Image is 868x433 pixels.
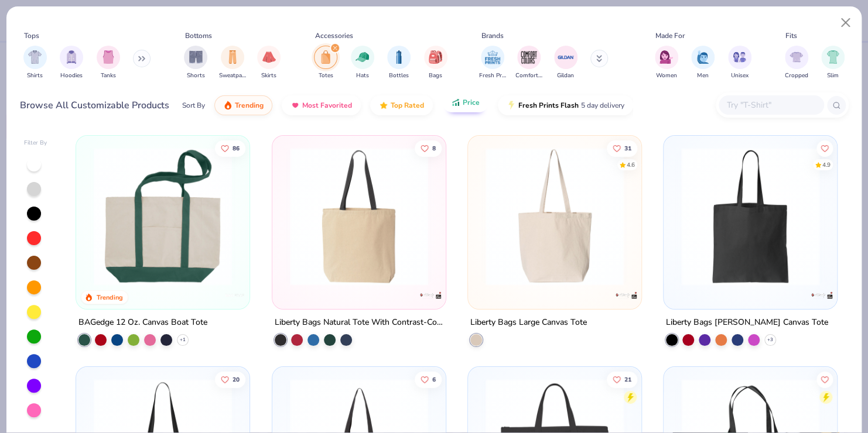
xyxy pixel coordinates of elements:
[226,50,239,64] img: Sweatpants Image
[187,71,205,80] span: Shorts
[60,46,83,80] button: filter button
[827,71,839,80] span: Slim
[659,50,673,64] img: Women Image
[257,46,281,80] div: filter for Skirts
[424,46,447,80] button: filter button
[291,101,300,110] img: most_fav.gif
[262,50,276,64] img: Skirts Image
[557,71,574,80] span: Gildan
[88,147,238,286] img: 0486bd9f-63a6-4ed9-b254-6ac5fae3ddb5
[479,71,506,80] span: Fresh Prints
[607,140,637,156] button: Like
[389,71,409,80] span: Bottles
[387,46,411,80] button: filter button
[767,336,773,343] span: + 3
[219,46,246,80] button: filter button
[821,46,845,80] div: filter for Slim
[696,50,709,64] img: Men Image
[515,46,542,80] div: filter for Comfort Colors
[185,30,212,41] div: Bottoms
[414,140,441,156] button: Like
[821,46,845,80] button: filter button
[518,101,579,110] span: Fresh Prints Flash
[351,46,374,80] div: filter for Hats
[520,49,538,66] img: Comfort Colors Image
[233,145,240,151] span: 86
[391,101,424,110] span: Top Rated
[515,71,542,80] span: Comfort Colors
[315,30,353,41] div: Accessories
[314,46,337,80] div: filter for Totes
[387,46,411,80] div: filter for Bottles
[28,50,42,64] img: Shirts Image
[432,377,435,383] span: 6
[60,46,83,80] div: filter for Hoodies
[726,98,816,112] input: Try "T-Shirt"
[666,315,828,330] div: Liberty Bags [PERSON_NAME] Canvas Tote
[697,71,709,80] span: Men
[630,147,780,286] img: a2ea6b25-7160-44a7-ae64-d91a602c5e84
[624,377,631,383] span: 21
[785,30,797,41] div: Fits
[826,50,839,64] img: Slim Image
[27,71,43,80] span: Shirts
[356,50,369,64] img: Hats Image
[624,145,631,151] span: 31
[442,92,488,112] button: Price
[24,30,39,41] div: Tops
[24,139,47,147] div: Filter By
[184,46,207,80] div: filter for Shorts
[370,95,433,115] button: Top Rated
[284,147,434,286] img: 4eef1cd2-1b12-4e58-ab3b-8be782f5c6af
[351,46,374,80] button: filter button
[314,46,337,80] button: filter button
[627,160,635,169] div: 4.6
[414,372,441,388] button: Like
[102,50,115,64] img: Tanks Image
[20,98,169,112] div: Browse All Customizable Products
[479,46,506,80] button: filter button
[78,315,207,330] div: BAGedge 12 Oz. Canvas Boat Tote
[728,46,751,80] button: filter button
[656,71,677,80] span: Women
[790,50,803,64] img: Cropped Image
[554,46,577,80] button: filter button
[429,50,442,64] img: Bags Image
[214,95,272,115] button: Trending
[392,50,405,64] img: Bottles Image
[282,95,361,115] button: Most Favorited
[419,284,442,307] img: Liberty Bags logo
[557,49,575,66] img: Gildan Image
[655,46,678,80] div: filter for Women
[655,30,685,41] div: Made For
[554,46,577,80] div: filter for Gildan
[470,315,587,330] div: Liberty Bags Large Canvas Tote
[424,46,447,80] div: filter for Bags
[275,315,443,330] div: Liberty Bags Natural Tote With Contrast-Color Handles
[463,98,480,107] span: Price
[810,284,833,307] img: Liberty Bags logo
[515,46,542,80] button: filter button
[189,50,203,64] img: Shorts Image
[607,372,637,388] button: Like
[481,30,504,41] div: Brands
[731,71,749,80] span: Unisex
[675,147,825,286] img: 027d1bb0-b864-4343-8a2e-66e43c382ce3
[97,46,120,80] div: filter for Tanks
[219,71,246,80] span: Sweatpants
[184,46,207,80] button: filter button
[614,284,638,307] img: Liberty Bags logo
[223,284,247,307] img: BAGedge logo
[223,101,233,110] img: trending.gif
[219,46,246,80] div: filter for Sweatpants
[822,160,831,169] div: 4.9
[691,46,715,80] div: filter for Men
[60,71,83,80] span: Hoodies
[261,71,276,80] span: Skirts
[816,372,833,388] button: Like
[182,100,205,111] div: Sort By
[101,71,116,80] span: Tanks
[434,147,584,286] img: 8193e5a5-5130-4aaa-b65c-fb1d547a6a5f
[180,336,186,343] span: + 1
[507,101,516,110] img: flash.gif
